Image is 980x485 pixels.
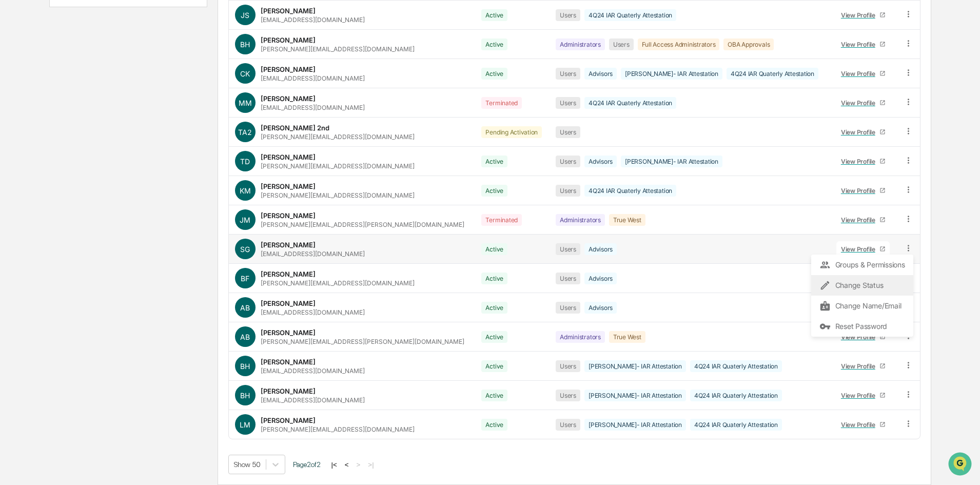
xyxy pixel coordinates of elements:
[261,16,365,24] div: [EMAIL_ADDRESS][DOMAIN_NAME]
[836,124,890,140] a: View Profile
[481,360,507,372] div: Active
[261,416,316,424] div: [PERSON_NAME]
[819,259,905,271] div: Groups & Permissions
[261,153,316,161] div: [PERSON_NAME]
[481,419,507,431] div: Active
[609,214,645,226] div: True West
[841,41,879,48] div: View Profile
[609,38,634,50] div: Users
[240,245,250,254] span: SG
[261,279,415,287] div: [PERSON_NAME][EMAIL_ADDRESS][DOMAIN_NAME]
[836,7,890,23] a: View Profile
[836,212,890,228] a: View Profile
[841,70,879,77] div: View Profile
[556,97,580,109] div: Users
[240,303,250,312] span: AB
[836,241,890,257] a: View Profile
[481,302,507,314] div: Active
[354,460,364,469] button: >
[584,390,686,401] div: [PERSON_NAME]- IAR Attestation
[841,99,879,107] div: View Profile
[10,150,18,158] div: 🔎
[10,22,187,38] p: How can we help?
[261,104,365,111] div: [EMAIL_ADDRESS][DOMAIN_NAME]
[174,82,187,94] button: Start new chat
[261,65,316,73] div: [PERSON_NAME]
[841,362,879,370] div: View Profile
[556,273,580,284] div: Users
[556,360,580,372] div: Users
[261,162,415,170] div: [PERSON_NAME][EMAIL_ADDRESS][DOMAIN_NAME]
[584,302,617,314] div: Advisors
[72,173,124,182] a: Powered byPylon
[240,216,250,224] span: JM
[836,36,890,52] a: View Profile
[342,460,352,469] button: <
[35,89,130,97] div: We're available if you need us!
[836,153,890,169] a: View Profile
[836,66,890,82] a: View Profile
[293,460,321,469] span: Page 2 of 2
[481,38,507,50] div: Active
[261,191,415,199] div: [PERSON_NAME][EMAIL_ADDRESS][DOMAIN_NAME]
[841,128,879,136] div: View Profile
[690,360,782,372] div: 4Q24 IAR Quaterly Attestation
[6,125,70,144] a: 🖐️Preclearance
[638,38,720,50] div: Full Access Administrators
[556,390,580,401] div: Users
[481,126,542,138] div: Pending Activation
[261,396,365,404] div: [EMAIL_ADDRESS][DOMAIN_NAME]
[584,273,617,284] div: Advisors
[241,274,249,283] span: BF
[74,130,83,139] div: 🗄️
[365,460,377,469] button: >|
[240,362,250,371] span: BH
[836,417,890,433] a: View Profile
[621,156,722,167] div: [PERSON_NAME]- IAR Attestation
[584,419,686,431] div: [PERSON_NAME]- IAR Attestation
[556,9,580,21] div: Users
[481,68,507,80] div: Active
[556,243,580,255] div: Users
[481,97,522,109] div: Terminated
[481,273,507,284] div: Active
[841,392,879,399] div: View Profile
[70,125,131,144] a: 🗄️Attestations
[261,367,365,375] div: [EMAIL_ADDRESS][DOMAIN_NAME]
[481,185,507,197] div: Active
[261,270,316,278] div: [PERSON_NAME]
[584,360,686,372] div: [PERSON_NAME]- IAR Attestation
[261,182,316,190] div: [PERSON_NAME]
[584,156,617,167] div: Advisors
[21,129,66,140] span: Preclearance
[10,79,29,97] img: 1746055101610-c473b297-6a78-478c-a979-82029cc54cd1
[328,460,340,469] button: |<
[261,308,365,316] div: [EMAIL_ADDRESS][DOMAIN_NAME]
[556,214,605,226] div: Administrators
[819,320,905,333] div: Reset Password
[241,11,249,20] span: JS
[481,156,507,167] div: Active
[240,186,251,195] span: KM
[556,331,605,343] div: Administrators
[240,69,250,78] span: CK
[240,157,250,166] span: TD
[584,68,617,80] div: Advisors
[261,328,316,337] div: [PERSON_NAME]
[102,174,124,182] span: Pylon
[556,302,580,314] div: Users
[841,11,879,19] div: View Profile
[261,241,316,249] div: [PERSON_NAME]
[481,331,507,343] div: Active
[556,185,580,197] div: Users
[481,9,507,21] div: Active
[261,211,316,220] div: [PERSON_NAME]
[240,333,250,341] span: AB
[841,421,879,429] div: View Profile
[836,329,890,345] a: View Profile
[261,250,365,258] div: [EMAIL_ADDRESS][DOMAIN_NAME]
[584,243,617,255] div: Advisors
[85,129,127,140] span: Attestations
[836,95,890,111] a: View Profile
